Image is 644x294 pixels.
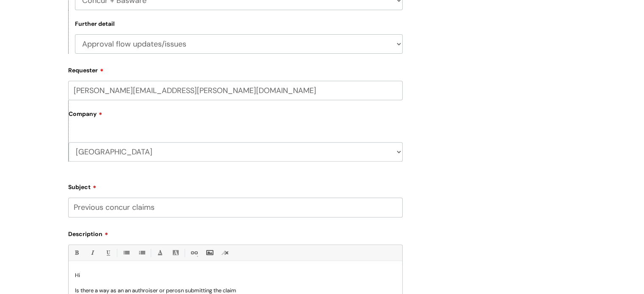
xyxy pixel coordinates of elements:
[68,181,403,191] label: Subject
[170,247,181,258] a: Back Color
[75,20,115,27] label: Further detail
[75,272,396,279] p: Hi
[188,247,199,258] a: Link
[68,228,403,238] label: Description
[204,247,215,258] a: Insert Image...
[87,247,97,258] a: Italic (Ctrl-I)
[69,107,403,126] label: Company
[71,247,82,258] a: Bold (Ctrl-B)
[136,247,147,258] a: 1. Ordered List (Ctrl-Shift-8)
[220,247,230,258] a: Remove formatting (Ctrl-\)
[121,247,131,258] a: • Unordered List (Ctrl-Shift-7)
[155,247,165,258] a: Font Color
[102,247,113,258] a: Underline(Ctrl-U)
[68,81,403,100] input: Email
[68,64,403,74] label: Requester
